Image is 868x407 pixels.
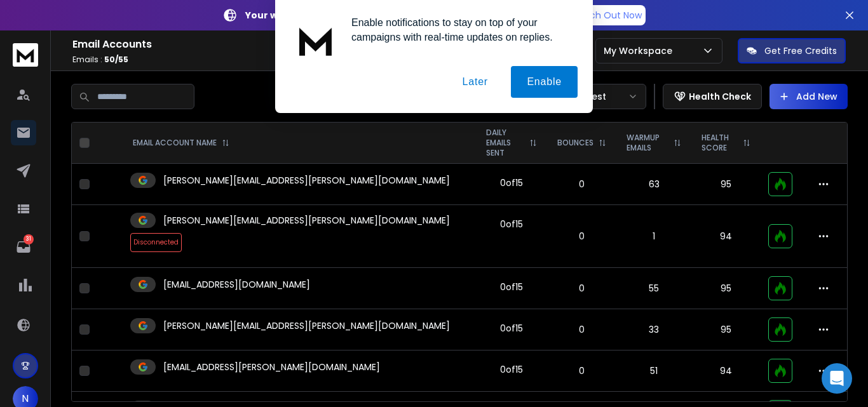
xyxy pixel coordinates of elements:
[500,363,523,376] div: 0 of 15
[555,364,609,377] p: 0
[616,350,691,392] td: 51
[691,309,761,350] td: 95
[511,66,578,98] button: Enable
[702,133,738,153] p: HEALTH SCORE
[163,361,380,373] p: [EMAIL_ADDRESS][PERSON_NAME][DOMAIN_NAME]
[616,268,691,309] td: 55
[555,178,609,190] p: 0
[290,15,341,66] img: notification icon
[500,177,523,189] div: 0 of 15
[500,218,523,230] div: 0 of 15
[627,133,668,153] p: WARMUP EMAILS
[133,138,229,148] div: EMAIL ACCOUNT NAME
[341,15,578,44] div: Enable notifications to stay on top of your campaigns with real-time updates on replies.
[822,363,852,394] div: Open Intercom Messenger
[555,282,609,295] p: 0
[691,164,761,205] td: 95
[130,233,182,252] span: Disconnected
[11,234,36,260] a: 31
[555,323,609,336] p: 0
[691,350,761,392] td: 94
[616,205,691,268] td: 1
[500,281,523,293] div: 0 of 15
[163,214,450,227] p: [PERSON_NAME][EMAIL_ADDRESS][PERSON_NAME][DOMAIN_NAME]
[557,138,593,148] p: BOUNCES
[616,164,691,205] td: 63
[691,205,761,268] td: 94
[500,322,523,335] div: 0 of 15
[163,174,450,187] p: [PERSON_NAME][EMAIL_ADDRESS][PERSON_NAME][DOMAIN_NAME]
[555,230,609,243] p: 0
[163,278,310,291] p: [EMAIL_ADDRESS][DOMAIN_NAME]
[691,268,761,309] td: 95
[446,66,503,98] button: Later
[616,309,691,350] td: 33
[163,319,450,332] p: [PERSON_NAME][EMAIL_ADDRESS][PERSON_NAME][DOMAIN_NAME]
[486,128,525,158] p: DAILY EMAILS SENT
[24,234,34,244] p: 31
